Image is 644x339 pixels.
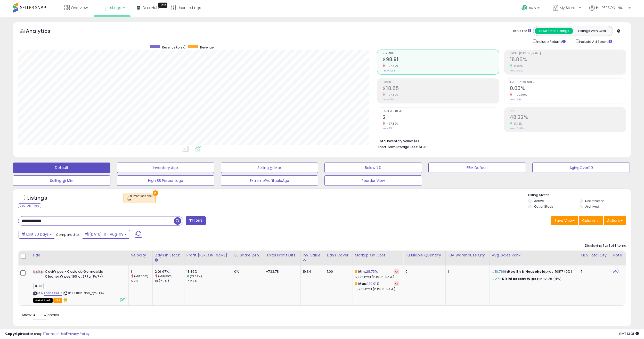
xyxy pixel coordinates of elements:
[383,114,499,121] h2: 2
[26,232,49,237] span: Last 30 Days
[385,122,398,126] small: -97.89%
[117,163,214,173] button: Inventory Age
[63,291,104,295] span: | SKU: MTR13-1100_QY4-FBA
[33,298,53,303] span: All listings that are currently out of stock and unavailable for purchase on Amazon
[27,195,47,202] h5: Listings
[45,269,108,280] b: CaviWipes - Cavicide Germacidal Cleaner Wipes 160 ct (F?ur Pa?k)
[448,253,487,258] div: FBA Warehouse Qty
[155,279,184,283] div: 18 (60%)
[32,253,126,258] div: Title
[510,52,626,55] span: Profit [PERSON_NAME]
[585,243,626,248] div: Displaying 1 to 1 of 1 items
[448,269,486,274] div: 1
[353,251,403,265] th: The percentage added to the cost of goods (COGS) that forms the calculator for Min & Max prices.
[89,232,124,237] span: [DATE]-11 - Aug-09
[428,163,526,173] button: FBM Default
[131,279,152,283] div: 5.28
[534,199,544,203] label: Active
[143,5,159,10] span: DataHub
[573,28,611,34] button: Listings With Cost
[117,175,214,186] button: High BB Percentage
[162,45,185,50] span: Revenue (prev)
[33,283,43,289] span: BO
[56,232,80,237] span: Compared to:
[492,276,499,281] span: #27
[510,114,626,121] h2: 48.22%
[529,38,572,44] div: Include Returns
[492,277,575,281] p: in prev: 26 (4%)
[529,6,536,10] span: Help
[158,274,173,278] small: (-88.89%)
[589,5,631,17] a: Hi [PERSON_NAME]
[67,331,89,336] a: Privacy Policy
[383,56,499,63] h2: $98.91
[579,216,603,225] button: Columns
[521,5,528,11] i: Get Help
[18,203,41,208] div: Clear All Filters
[560,5,577,10] span: My Stores
[134,274,148,278] small: (-81.06%)
[512,122,522,126] small: 17.75%
[383,69,396,72] small: Prev: $4,541
[512,93,527,97] small: -100.00%
[532,163,630,173] button: AgingOver90
[492,269,505,274] span: #10,766
[155,253,182,258] div: Days In Stock
[510,69,523,72] small: Prev: 16.57%
[355,275,399,279] p: 12.35% Profit [PERSON_NAME]
[358,269,366,274] b: Min:
[82,230,130,239] button: [DATE]-11 - Aug-09
[517,1,545,17] a: Help
[383,52,499,55] span: Revenue
[234,269,260,274] div: 0%
[383,85,499,92] h2: $18.65
[355,269,399,279] div: %
[13,175,110,186] button: Selling @ Min
[324,163,422,173] button: Below 7%
[33,269,125,302] div: ASIN:
[327,253,350,258] div: Days Cover
[528,193,631,198] p: Listing States:
[303,253,323,258] div: Inv. value
[585,199,605,203] label: Deactivated
[511,29,531,34] div: Totals For
[383,81,499,84] span: Profit
[26,27,60,36] h5: Analytics
[234,253,262,258] div: BB Share 24h.
[572,38,620,44] div: Include Ad Spend
[155,258,158,263] small: Days In Stock.
[153,190,158,196] button: ×
[613,269,619,274] a: N/A
[383,110,499,113] span: Ordered Items
[71,5,88,10] span: Overview
[327,269,349,274] div: 1.00
[581,269,607,274] div: 1
[510,127,524,130] small: Prev: 40.95%
[383,127,392,130] small: Prev: 95
[200,45,214,50] span: Revenue
[613,253,624,258] div: Note
[619,331,639,336] span: 2025-09-9 13:31 GMT
[186,253,230,258] div: Profit [PERSON_NAME]
[158,3,167,8] div: Tooltip anchor
[551,216,578,225] button: Save View
[266,253,298,258] div: Total Profit Diff.
[405,269,442,274] div: 0
[186,279,232,283] div: 16.57%
[5,332,89,336] div: seller snap | |
[33,270,44,274] img: 41ne+xXs3VL._SL40_.jpg
[62,298,68,302] i: hazardous material
[385,64,398,68] small: -97.82%
[190,274,202,278] small: (13.82%)
[581,253,609,258] div: FBA Total Qty
[355,281,399,291] div: %
[385,93,398,97] small: -97.52%
[131,269,152,274] div: 1
[596,5,627,10] span: Hi [PERSON_NAME]
[492,269,575,274] p: in prev: 10817 (0%)
[266,269,296,274] div: -733.78
[44,331,66,336] a: Terms of Use
[582,218,598,223] span: Columns
[378,138,622,144] li: $19
[512,64,523,68] small: 13.82%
